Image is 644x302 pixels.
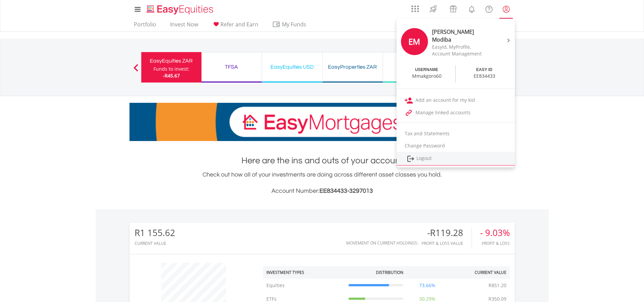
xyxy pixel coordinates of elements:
[129,186,515,196] h3: Account Number:
[209,21,261,31] a: Refer and Earn
[415,67,438,73] div: USERNAME
[397,152,515,166] a: Logout
[397,94,515,107] a: Add an account for my kid
[327,62,379,72] div: EasyProperties ZAR
[411,5,419,13] img: grid-menu-icon.svg
[397,127,515,140] a: Tax and Statements
[448,266,510,279] th: Current Value
[145,4,216,15] img: EasyEquities_Logo.png
[480,228,510,238] div: - 9.03%
[129,103,515,141] img: EasyMortage Promotion Banner
[220,21,258,28] span: Refer and Earn
[129,170,515,196] div: Check out how all of your investments are doing across different asset classes you hold.
[397,140,515,152] a: Change Password
[131,21,159,31] a: Portfolio
[407,279,448,292] td: 73.66%
[272,20,316,29] span: My Funds
[263,279,345,292] td: Equities
[448,3,459,14] img: vouchers-v2.svg
[153,66,189,72] div: Funds to invest:
[463,2,480,15] a: Notifications
[432,28,489,44] div: [PERSON_NAME] Modiba
[376,270,403,275] div: Distribution
[129,155,515,167] h1: Here are the ins and outs of your account
[422,228,472,238] div: -R119.28
[266,62,318,72] div: EasyEquities USD
[485,279,510,292] td: R851.20
[206,62,258,72] div: TFSA
[346,241,418,245] div: Movement on Current Holdings:
[163,72,180,79] span: -R45.67
[474,73,495,79] div: EE834433
[480,2,498,15] a: FAQ's and Support
[319,188,373,194] span: EE834433-3297013
[263,266,345,279] th: Investment Types
[432,44,489,50] div: EasyId, MyProfile,
[401,28,428,55] div: EM
[387,62,439,72] div: Demo ZAR
[144,2,216,15] a: Home page
[432,50,489,57] div: Account Management
[480,241,510,246] div: Profit & Loss
[422,241,472,246] div: Profit & Loss Value
[135,228,175,238] div: R1 155.62
[498,2,515,17] a: My Profile
[167,21,201,31] a: Invest Now
[397,107,515,119] a: Manage linked accounts
[476,67,493,73] div: EASY ID
[443,2,463,14] a: Vouchers
[145,56,197,66] div: EasyEquities ZAR
[397,20,515,85] a: EM [PERSON_NAME] Modiba EasyId, MyProfile, Account Management USERNAME Mmakgoro60 EASY ID EE834433
[135,241,175,246] div: CURRENT VALUE
[428,3,439,14] img: thrive-v2.svg
[129,67,143,74] button: Previous
[412,73,442,79] div: Mmakgoro60
[407,2,423,13] a: AppsGrid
